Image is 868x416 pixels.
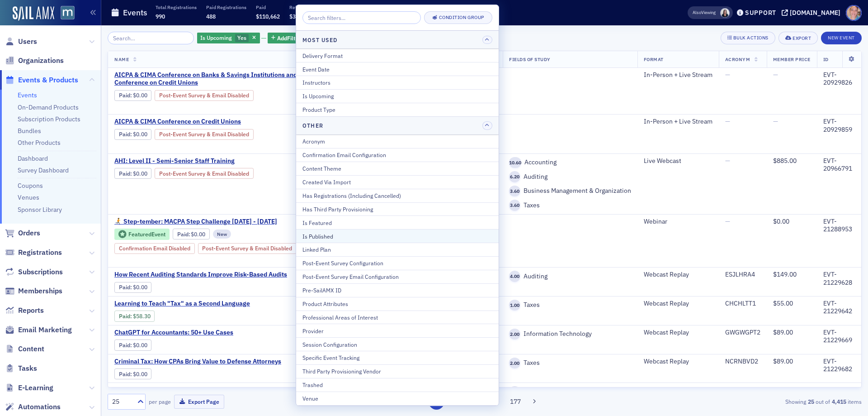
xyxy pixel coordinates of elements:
div: Content Theme [302,164,492,172]
div: [DOMAIN_NAME] [790,9,840,17]
a: Orders [5,228,40,238]
div: Paid: 0 - $0 [114,90,151,101]
div: Confirmation Email Configuration [302,151,492,159]
span: $0.00 [133,170,147,177]
span: Yes [237,34,246,41]
div: Paid: 0 - $0 [114,129,151,140]
a: New Event [821,33,862,41]
a: Survey Dashboard [18,166,69,174]
div: EVT-20929859 [823,118,855,134]
span: Email Marketing [18,325,72,335]
div: Featured Event [128,232,165,237]
a: Paid [119,342,130,349]
div: Support [745,9,776,17]
div: Session Configuration [302,340,492,349]
div: Webcast Replay [644,386,712,394]
a: AHI: Level II - Semi-Senior Staff Training [114,157,312,165]
a: Paid [119,313,130,320]
div: Post-Event Survey [198,243,297,254]
a: Bundles [18,127,41,135]
div: GWGWGPT2 [725,329,760,337]
span: $0.00 [133,371,147,378]
strong: 25 [806,397,816,406]
div: In-Person + Live Stream [644,118,712,126]
div: Webinar [644,218,712,226]
a: Memberships [5,286,62,296]
a: Coupons [18,182,43,190]
button: Post-Event Survey Configuration [296,256,499,270]
span: Business Management & Organization [520,187,631,195]
div: Post-Event Survey [155,129,254,140]
input: Search filters... [302,11,421,24]
a: View Homepage [54,6,75,21]
span: Profile [846,5,862,21]
div: Has Registrations (Including Cancelled) [302,191,492,200]
div: Webcast Replay [644,300,712,308]
div: TAKEWWC2 [725,386,760,394]
div: Post-Event Survey [155,168,254,179]
span: : [119,92,133,99]
h4: Most Used [302,36,337,44]
div: Live Webcast [644,157,712,165]
span: ChatGPT for Accountants: 50+ Use Cases [114,329,266,337]
span: $0.00 [773,217,789,225]
div: Condition Group [439,15,484,20]
div: Acronym [302,137,492,145]
div: Is Upcoming [302,92,492,100]
span: $0.00 [133,131,147,138]
span: Reports [18,306,44,316]
span: Taxes [520,301,540,309]
span: Name [114,56,129,62]
div: EVT-20966791 [823,157,855,173]
div: Also [693,10,701,15]
a: Paid [119,131,130,138]
button: Has Third Party Provisioning [296,202,499,216]
a: Automations [5,402,61,412]
a: Dashboard [18,154,48,163]
a: Reports [5,306,44,316]
div: Confirmation Email [114,243,195,254]
label: per page [149,397,171,406]
button: Condition Group [424,11,492,24]
div: Yes [197,33,260,44]
button: Created Via Import [296,175,499,189]
span: 2.00 [509,358,520,369]
div: Post-Event Survey Email Configuration [302,273,492,281]
div: Is Published [302,232,492,240]
div: Paid: 0 - $0 [114,168,151,179]
div: EVT-21288953 [823,218,855,234]
span: : [119,170,133,177]
span: AHI: Level II - Semi-Senior Staff Training [114,157,266,165]
span: — [773,117,778,125]
span: AICPA & CIMA Conference on Banks & Savings Institutions and Conference on Credit Unions [114,71,312,87]
div: Linked Plan [302,245,492,253]
span: Organizations [18,56,64,66]
a: Paid [119,371,130,378]
span: Orders [18,228,40,238]
span: Users [18,37,37,47]
div: Trashed [302,381,492,389]
p: Net [320,4,344,10]
div: NCRNBVD2 [725,358,760,366]
button: 177 [508,394,524,410]
button: Confirmation Email Configuration [296,148,499,162]
a: Sponsor Library [18,206,62,214]
span: Events & Products [18,75,78,85]
span: Fields Of Study [509,56,551,62]
h4: Other [302,121,323,129]
span: 2.00 [509,329,520,340]
strong: 4,415 [830,397,848,406]
button: Instructors [296,76,499,89]
div: Professional Areas of Interest [302,313,492,321]
span: : [119,371,133,378]
span: $885.00 [773,157,797,165]
a: Other Products [18,139,61,147]
div: Paid: 1 - $0 [173,229,210,239]
div: Third Party Provisioning Vendor [302,367,492,375]
div: EVT-21229642 [823,300,855,316]
button: Specific Event Tracking [296,351,499,364]
span: Is Upcoming [200,34,232,41]
span: Defining Where and Why Internal Controls are Needed [114,386,273,394]
a: Paid [119,92,130,99]
span: Format [644,56,664,62]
